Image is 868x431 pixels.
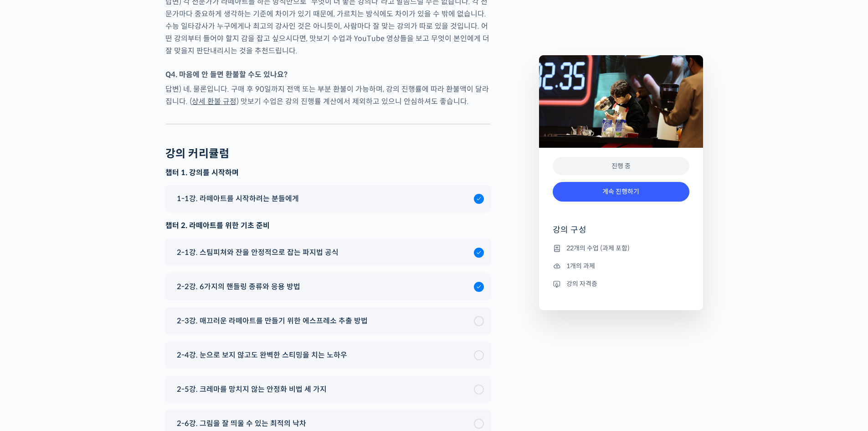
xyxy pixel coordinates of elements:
p: 답변) 네, 물론입니다. 구매 후 90일까지 전액 또는 부분 환불이 가능하며, 강의 진행률에 따라 환불액이 달라집니다. ( ) 맛보기 수업은 강의 진행률 계산에서 제외하고 있... [165,83,491,108]
a: 2-3강. 매끄러운 라떼아트를 만들기 위한 에스프레소 추출 방법 [172,315,484,327]
a: 대화 [60,289,118,312]
a: 2-5강. 크레마를 망치지 않는 안정화 비법 세 가지 [172,383,484,395]
a: 2-2강. 6가지의 핸들링 종류와 응용 방법 [172,280,484,293]
a: 설정 [118,289,175,312]
span: 설정 [141,303,152,310]
li: 22개의 수업 (과제 포함) [553,243,689,254]
span: 1-1강. 라떼아트를 시작하려는 분들에게 [177,192,299,205]
a: 2-4강. 눈으로 보지 않고도 완벽한 스티밍을 치는 노하우 [172,349,484,361]
span: 대화 [83,303,94,311]
h2: 강의 커리큘럼 [165,147,230,161]
span: 2-5강. 크레마를 망치지 않는 안정화 비법 세 가지 [177,383,327,395]
a: 계속 진행하기 [553,182,689,202]
a: 2-6강. 그림을 잘 띄울 수 있는 최적의 낙차 [172,417,484,430]
a: 홈 [3,289,60,312]
li: 강의 자격증 [553,278,689,289]
li: 1개의 과제 [553,260,689,271]
div: 진행 중 [553,157,689,176]
span: 2-2강. 6가지의 핸들링 종류와 응용 방법 [177,280,300,293]
strong: Q4. 마음에 안 들면 환불할 수도 있나요? [165,70,288,79]
h4: 강의 구성 [553,224,689,243]
span: 2-3강. 매끄러운 라떼아트를 만들기 위한 에스프레소 추출 방법 [177,315,368,327]
a: 상세 환불 규정 [192,97,236,106]
span: 2-1강. 스팀피쳐와 잔을 안정적으로 잡는 파지법 공식 [177,246,339,259]
div: 챕터 2. 라떼아트를 위한 기초 준비 [165,219,491,232]
span: 2-6강. 그림을 잘 띄울 수 있는 최적의 낙차 [177,417,306,430]
h3: 챕터 1. 강의를 시작하며 [165,168,491,178]
span: 2-4강. 눈으로 보지 않고도 완벽한 스티밍을 치는 노하우 [177,349,347,361]
span: 홈 [29,303,34,310]
a: 2-1강. 스팀피쳐와 잔을 안정적으로 잡는 파지법 공식 [172,246,484,259]
a: 1-1강. 라떼아트를 시작하려는 분들에게 [172,192,484,205]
